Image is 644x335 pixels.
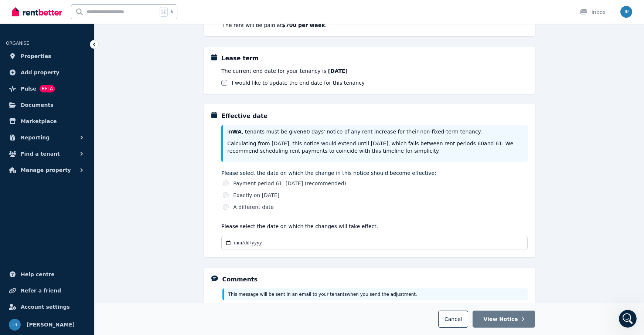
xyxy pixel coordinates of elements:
[6,267,88,282] a: Help centre
[6,216,142,248] div: The RentBetter Team says…
[227,140,523,155] p: Calculating from [DATE], this notice would extend until [DATE] , which falls between rent periods...
[232,129,242,135] strong: WA
[12,209,105,214] div: The RentBetter Team • AI Agent • 3m ago
[130,3,143,16] div: Close
[17,97,75,103] b: Select 'Adjust Rent'
[6,41,29,46] span: ORGANISE
[5,3,19,17] button: go back
[619,310,637,328] iframe: Intercom live chat
[222,21,528,29] p: The rent will be paid at .
[27,7,142,53] div: My tenant has a 2 year lease and part of thier lease was to raise it $50 after 12months. Now is t...
[12,220,100,228] div: Is that what you were looking for?
[21,4,33,16] img: Profile image for The RentBetter Team
[282,22,325,28] b: $700 per week
[6,146,88,161] button: Find a tenant
[221,54,259,63] h5: Lease term
[222,275,258,284] h5: Comments
[227,128,523,135] p: In , tenants must be given 60 days ' notice of any rent increase for their non-fixed-term tenancy.
[26,88,51,94] b: 'Actions'
[21,286,61,295] span: Refer a friend
[36,9,92,17] p: The team can also help
[444,316,462,322] span: Cancel
[620,6,632,18] img: Jody Rigby
[23,242,29,248] button: Gif picker
[17,144,119,150] b: Your tenant will review and accept
[6,114,88,129] a: Marketplace
[17,135,136,142] li: the notice to your tenant
[6,7,142,58] div: Jody says…
[233,192,279,199] label: Exactly on [DATE]
[221,169,527,177] label: Please select the date on which the change in this notice should become effective:
[111,89,117,95] a: Source reference 9789774:
[21,270,55,279] span: Help centre
[12,175,136,203] div: This creates a formal rent adjustment notice without requiring a new lease agreement, perfect for...
[17,97,136,110] li: from the list of options
[21,101,54,109] span: Documents
[473,311,535,328] button: View Notice
[6,81,88,96] a: PulseBETA
[438,311,468,328] button: Cancel
[33,12,136,48] div: My tenant has a 2 year lease and part of thier lease was to raise it $50 after 12months. Now is t...
[21,166,71,175] span: Manage property
[17,112,102,118] b: Enter the new rental amount
[21,84,37,93] span: Pulse
[19,105,25,111] a: Source reference 5610179:
[6,216,106,232] div: Is that what you were looking for?The RentBetter Team • 3m ago
[232,79,365,87] label: I would like to update the end date for this tenancy
[21,133,50,142] span: Reporting
[21,68,59,77] span: Add property
[6,163,88,177] button: Manage property
[12,63,136,77] div: To adjust your rental amount, follow these steps:
[6,130,88,145] button: Reporting
[12,6,62,17] img: RentBetter
[228,291,523,297] p: This message will be sent in an email to your tenants when you send the adjustment.
[171,9,173,15] span: k
[36,4,98,9] h1: The RentBetter Team
[21,149,60,158] span: Find a tenant
[21,117,57,126] span: Marketplace
[6,227,142,239] textarea: Message…
[17,81,136,95] li: and click the button on the top right
[27,320,75,329] span: [PERSON_NAME]
[6,58,142,208] div: To adjust your rental amount, follow these steps:Go to 'Tenancy Setup'and click the'Actions'butto...
[11,242,17,248] button: Emoji picker
[47,242,53,248] button: Start recording
[21,302,70,311] span: Account settings
[221,67,527,75] p: The current end date for your tenancy is
[9,319,21,331] img: Jody Rigby
[116,3,130,17] button: Home
[6,49,88,64] a: Properties
[233,203,274,211] label: A different date
[328,68,348,74] b: [DATE]
[17,81,81,87] b: Go to 'Tenancy Setup'
[221,112,268,121] h5: Effective date
[17,112,136,133] li: ($50 increase) and complete the rent adjustment notice
[35,242,41,248] button: Upload attachment
[580,9,606,16] div: Inbox
[17,135,59,141] b: Sign and send
[17,143,136,171] li: the notice through their account, and once accepted, the new rental schedule will be updated auto...
[483,315,518,323] span: View Notice
[40,85,55,92] span: BETA
[6,283,88,298] a: Refer a friend
[233,180,346,187] label: Payment period 61, [DATE] (recommended)
[6,300,88,314] a: Account settings
[6,98,88,112] a: Documents
[127,239,139,251] button: Send a message…
[6,65,88,80] a: Add property
[6,58,142,216] div: The RentBetter Team says…
[21,52,51,61] span: Properties
[221,223,527,230] p: Please select the date on which the changes will take effect.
